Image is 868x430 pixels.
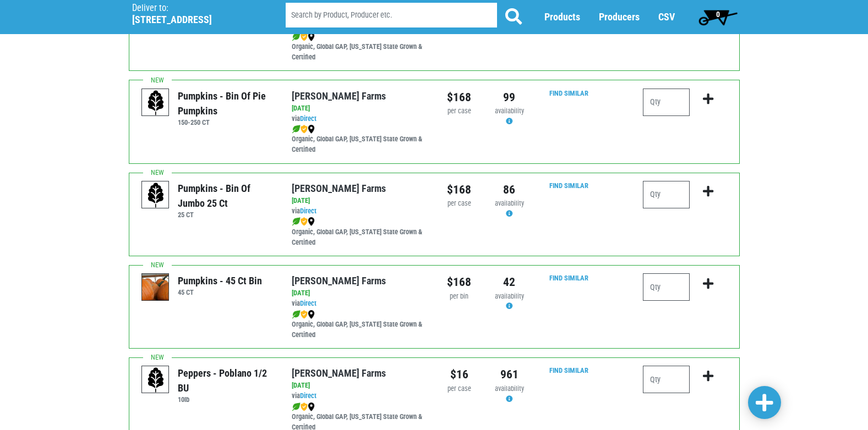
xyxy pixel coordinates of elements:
[443,89,476,106] div: $168
[292,299,425,309] div: via
[292,206,425,217] div: via
[301,403,308,411] img: safety-e55c860ca8c00a9c171001a62a92dabd.png
[292,367,386,379] a: [PERSON_NAME] Farms
[142,366,170,394] img: placeholder-variety-43d6402dacf2d531de610a020419775a.svg
[178,211,275,219] h6: 25 CT
[443,366,476,383] div: $16
[443,291,476,302] div: per bin
[142,274,170,301] img: thumbnail-1bebd04f8b15c5af5e45833110fd7731.png
[178,288,262,296] h6: 45 CT
[292,90,386,102] a: [PERSON_NAME] Farms
[300,207,316,215] a: Direct
[549,181,588,190] a: Find Similar
[292,288,425,299] div: [DATE]
[443,199,476,209] div: per case
[300,299,316,307] a: Direct
[549,89,588,97] a: Find Similar
[301,217,308,226] img: safety-e55c860ca8c00a9c171001a62a92dabd.png
[292,391,425,401] div: via
[308,403,315,411] img: map_marker-0e94453035b3232a4d21701695807de9.png
[495,107,524,115] span: availability
[142,283,170,292] a: Pumpkins - 45 ct Bin
[308,310,315,319] img: map_marker-0e94453035b3232a4d21701695807de9.png
[301,32,308,41] img: safety-e55c860ca8c00a9c171001a62a92dabd.png
[178,395,275,404] h6: 10lb
[643,89,690,116] input: Qty
[292,32,301,41] img: leaf-e5c59151409436ccce96b2ca1b28e03c.png
[300,392,316,400] a: Direct
[286,3,497,28] input: Search by Product, Producer etc.
[292,183,386,194] a: [PERSON_NAME] Farms
[443,181,476,199] div: $168
[292,381,425,391] div: [DATE]
[178,118,275,126] h6: 150-250 CT
[292,114,425,124] div: via
[178,366,275,395] div: Peppers - Poblano 1/2 BU
[694,6,743,28] a: 0
[716,10,720,19] span: 0
[292,217,301,226] img: leaf-e5c59151409436ccce96b2ca1b28e03c.png
[495,199,524,207] span: availability
[292,403,301,411] img: leaf-e5c59151409436ccce96b2ca1b28e03c.png
[292,124,425,156] div: Organic, Global GAP, [US_STATE] State Grown & Certified
[495,292,524,300] span: availability
[443,384,476,394] div: per case
[178,273,262,288] div: Pumpkins - 45 ct Bin
[443,106,476,117] div: per case
[178,181,275,211] div: Pumpkins - Bin of Jumbo 25 ct
[301,125,308,134] img: safety-e55c860ca8c00a9c171001a62a92dabd.png
[292,310,301,319] img: leaf-e5c59151409436ccce96b2ca1b28e03c.png
[443,273,476,291] div: $168
[292,103,425,114] div: [DATE]
[132,14,258,26] h5: [STREET_ADDRESS]
[142,181,170,209] img: placeholder-variety-43d6402dacf2d531de610a020419775a.svg
[292,275,386,286] a: [PERSON_NAME] Farms
[658,12,675,23] a: CSV
[292,217,425,248] div: Organic, Global GAP, [US_STATE] State Grown & Certified
[495,384,524,393] span: availability
[643,181,690,208] input: Qty
[493,273,526,291] div: 42
[308,125,315,134] img: map_marker-0e94453035b3232a4d21701695807de9.png
[544,12,580,23] a: Products
[549,274,588,282] a: Find Similar
[308,32,315,41] img: map_marker-0e94453035b3232a4d21701695807de9.png
[142,89,170,117] img: placeholder-variety-43d6402dacf2d531de610a020419775a.svg
[643,273,690,301] input: Qty
[292,196,425,206] div: [DATE]
[493,89,526,106] div: 99
[493,366,526,383] div: 961
[599,12,640,23] a: Producers
[643,366,690,393] input: Qty
[301,310,308,319] img: safety-e55c860ca8c00a9c171001a62a92dabd.png
[178,89,275,118] div: Pumpkins - Bin of Pie Pumpkins
[300,114,316,123] a: Direct
[292,31,425,63] div: Organic, Global GAP, [US_STATE] State Grown & Certified
[132,3,258,14] p: Deliver to:
[292,125,301,134] img: leaf-e5c59151409436ccce96b2ca1b28e03c.png
[549,366,588,374] a: Find Similar
[292,309,425,340] div: Organic, Global GAP, [US_STATE] State Grown & Certified
[308,217,315,226] img: map_marker-0e94453035b3232a4d21701695807de9.png
[493,181,526,199] div: 86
